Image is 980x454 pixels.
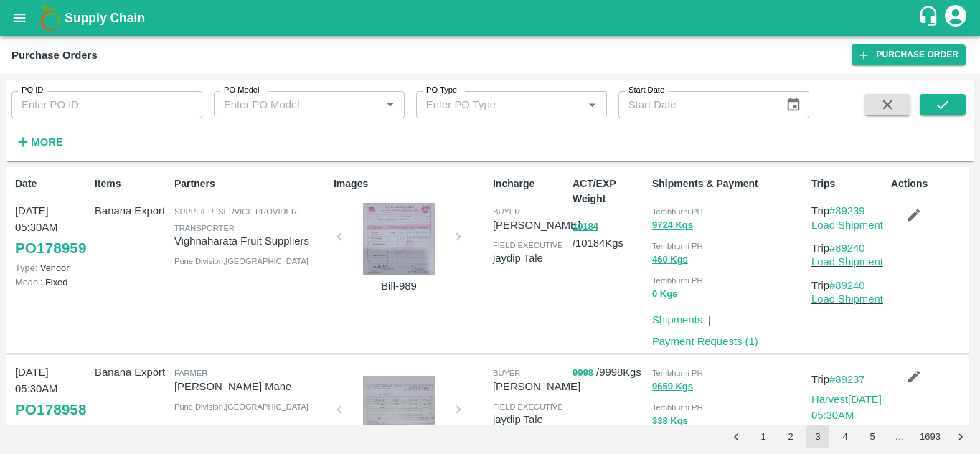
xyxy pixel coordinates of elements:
p: [PERSON_NAME] Mane [174,379,328,394]
p: Bill-989 [345,278,453,294]
span: Tembhurni PH [652,207,703,216]
a: Harvest[DATE] 05:30AM [811,394,882,421]
span: Tembhurni PH [652,242,703,250]
input: Start Date [618,91,775,118]
span: Supplier, Service Provider, Transporter [174,207,299,232]
span: Tembhurni PH [652,403,703,412]
p: Trip [811,203,885,219]
p: Fixed [15,275,89,289]
span: Type: [15,263,37,273]
button: 0 Kgs [652,286,677,303]
span: field executive [493,241,563,250]
p: Vendor [15,261,89,275]
span: Type: [15,424,37,435]
button: page 3 [806,425,829,448]
p: [GEOGRAPHIC_DATA] [15,422,89,450]
img: logo [36,4,65,32]
button: Open [583,95,601,114]
p: Banana Export [95,364,169,380]
button: Go to next page [949,425,972,448]
a: Purchase Order [852,44,966,65]
a: Load Shipment [811,293,883,305]
div: | [702,306,711,328]
a: Shipments [652,314,702,326]
p: [DATE] 05:30AM [15,203,89,235]
span: Farmer [174,369,207,377]
div: Purchase Orders [11,46,98,65]
span: Tembhurni PH [652,369,703,377]
input: Enter PO ID [11,91,202,118]
p: Shipments & Payment [652,176,806,191]
p: jaydip Tale [493,412,567,427]
a: Payment Requests (1) [652,336,758,347]
p: Banana Export [95,203,169,219]
span: Model: [15,277,42,288]
label: PO Model [224,85,260,96]
button: 460 Kgs [652,252,688,268]
span: Tembhurni PH [652,276,703,285]
a: Load Shipment [811,256,883,268]
button: 9998 [573,365,593,382]
a: PO178959 [15,235,86,261]
input: Enter PO Type [420,95,579,114]
button: Choose date [780,91,807,118]
p: [PERSON_NAME] [493,217,580,233]
p: jaydip Tale [493,250,567,266]
span: buyer [493,369,520,377]
label: Start Date [628,85,664,96]
strong: More [31,136,63,148]
p: Images [334,176,487,191]
a: #89240 [829,280,865,291]
button: More [11,130,67,154]
button: 9659 Kgs [652,379,693,395]
b: Supply Chain [65,11,145,25]
div: customer-support [918,5,943,31]
span: buyer [493,207,520,216]
button: Go to page 2 [779,425,802,448]
a: Load Shipment [811,219,883,231]
button: Open [381,95,400,114]
a: #89240 [829,242,865,254]
div: … [888,430,911,444]
p: Incharge [493,176,567,191]
p: Trips [811,176,885,191]
p: ACT/EXP Weight [573,176,646,207]
button: Go to page 5 [861,425,884,448]
p: [DATE] 05:30AM [15,364,89,397]
button: 338 Kgs [652,413,688,430]
nav: pagination navigation [722,425,974,448]
label: PO ID [22,85,43,96]
p: Vighnaharata Fruit Suppliers [174,233,328,249]
a: PO178958 [15,397,86,422]
button: 9724 Kgs [652,217,693,234]
a: #89239 [829,205,865,217]
p: [PERSON_NAME] [493,379,580,394]
input: Enter PO Model [218,95,377,114]
p: Trip [811,240,885,256]
button: Go to page 1693 [915,425,945,448]
p: Trip [811,372,885,387]
p: Items [95,176,169,191]
button: open drawer [3,1,36,34]
button: Go to previous page [725,425,748,448]
button: 10184 [573,219,598,235]
span: field executive [493,402,563,411]
p: / 10184 Kgs [573,218,646,251]
p: / 9998 Kgs [573,364,646,381]
p: Actions [891,176,965,191]
span: Pune Division , [GEOGRAPHIC_DATA] [174,402,308,411]
button: Go to page 4 [834,425,857,448]
p: Partners [174,176,328,191]
p: Trip [811,278,885,293]
div: account of current user [943,3,969,33]
a: #89237 [829,374,865,385]
label: PO Type [426,85,457,96]
span: Pune Division , [GEOGRAPHIC_DATA] [174,257,308,265]
a: Supply Chain [65,8,918,28]
p: Date [15,176,89,191]
button: Go to page 1 [752,425,775,448]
